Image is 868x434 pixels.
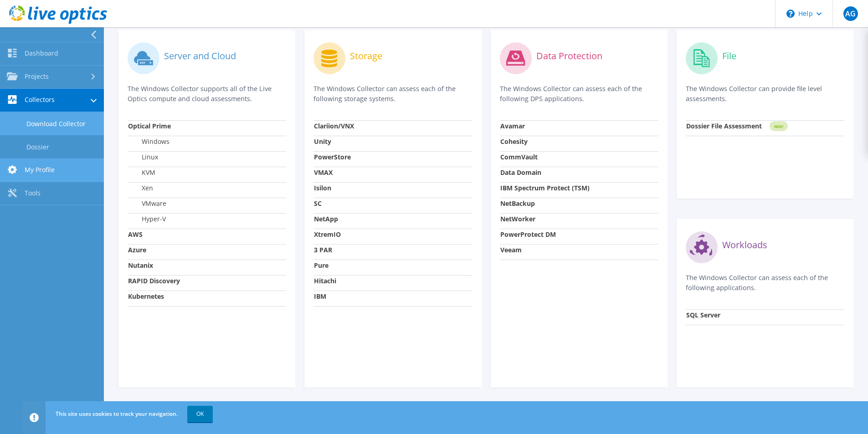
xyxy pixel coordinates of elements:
[128,122,171,130] strong: Optical Prime
[314,184,331,192] strong: Isilon
[128,153,158,162] label: Linux
[786,10,795,18] svg: \n
[187,406,213,422] a: OK
[314,292,326,301] strong: IBM
[314,261,329,270] strong: Pure
[536,51,602,61] label: Data Protection
[774,124,783,129] tspan: NEW!
[500,137,528,146] strong: Cohesity
[314,122,354,130] strong: Clariion/VNX
[350,51,382,61] label: Storage
[722,240,767,250] label: Workloads
[164,51,236,61] label: Server and Cloud
[686,311,720,319] strong: SQL Server
[314,153,351,161] strong: PowerStore
[128,245,146,254] strong: Azure
[314,276,336,285] strong: Hitachi
[314,214,338,223] strong: NetApp
[314,137,331,146] strong: Unity
[500,168,541,177] strong: Data Domain
[314,245,332,254] strong: 3 PAR
[314,230,341,239] strong: XtremIO
[128,168,155,177] label: KVM
[686,273,844,293] p: The Windows Collector can assess each of the following applications.
[686,84,844,104] p: The Windows Collector can provide file level assessments.
[500,122,525,130] strong: Avamar
[686,122,762,130] strong: Dossier File Assessment
[313,84,472,104] p: The Windows Collector can assess each of the following storage systems.
[314,199,322,208] strong: SC
[500,84,658,104] p: The Windows Collector can assess each of the following DPS applications.
[128,292,164,301] strong: Kubernetes
[56,410,178,418] span: This site uses cookies to track your navigation.
[128,230,143,239] strong: AWS
[128,214,166,224] label: Hyper-V
[500,184,590,192] strong: IBM Spectrum Protect (TSM)
[128,84,286,104] p: The Windows Collector supports all of the Live Optics compute and cloud assessments.
[128,261,153,270] strong: Nutanix
[722,51,736,61] label: File
[500,199,535,208] strong: NetBackup
[500,245,522,254] strong: Veeam
[128,199,166,208] label: VMware
[314,168,333,177] strong: VMAX
[500,214,535,223] strong: NetWorker
[500,153,538,161] strong: CommVault
[843,6,858,21] span: AG
[500,230,556,239] strong: PowerProtect DM
[128,137,169,146] label: Windows
[128,276,180,285] strong: RAPID Discovery
[128,184,153,193] label: Xen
